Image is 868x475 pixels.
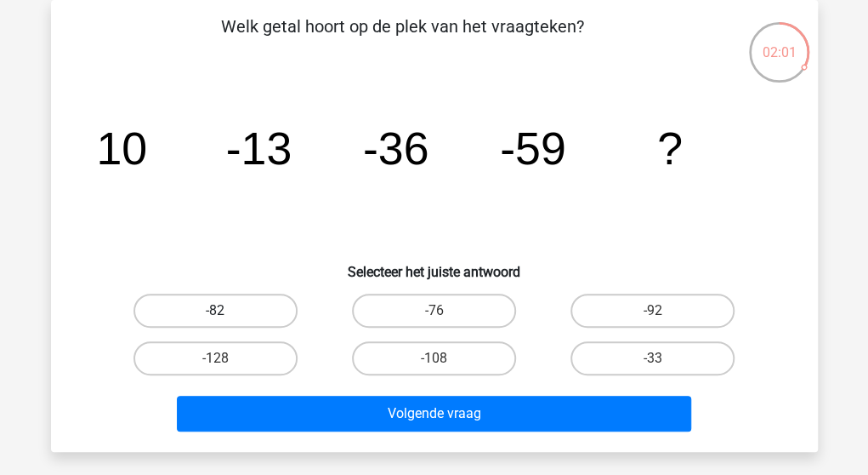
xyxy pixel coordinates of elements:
label: -92 [570,294,735,328]
p: Welk getal hoort op de plek van het vraagteken? [78,14,727,65]
label: -33 [570,341,735,375]
tspan: -59 [500,123,566,174]
tspan: -13 [225,123,292,174]
div: 02:01 [747,20,811,63]
label: -108 [352,341,516,375]
tspan: ? [657,123,683,174]
h6: Selecteer het juiste antwoord [78,250,791,280]
label: -76 [352,294,516,328]
label: -128 [133,341,298,375]
label: -82 [133,294,298,328]
tspan: -36 [362,123,428,174]
tspan: 10 [96,123,147,174]
button: Volgende vraag [177,396,691,432]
